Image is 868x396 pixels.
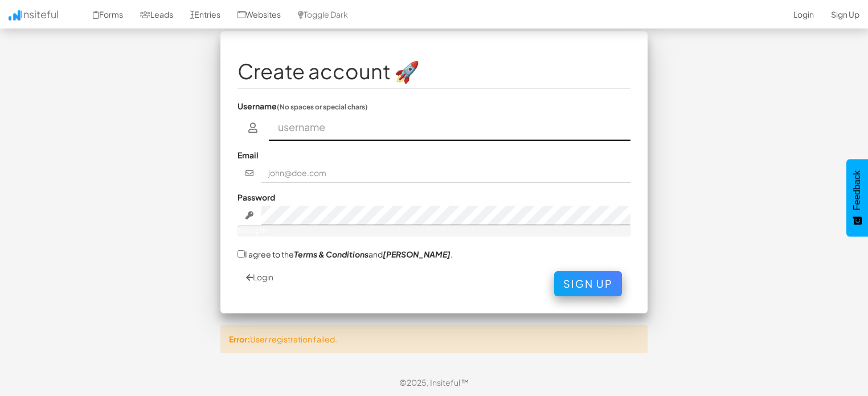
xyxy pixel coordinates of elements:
a: Terms & Conditions [294,249,369,259]
label: Password [238,191,275,203]
img: icon.png [9,10,21,21]
input: I agree to theTerms & Conditionsand[PERSON_NAME]. [238,250,245,258]
input: john@doe.com [261,164,631,183]
h1: Create account 🚀 [238,60,630,83]
input: username [269,115,631,141]
small: (No spaces or special chars) [277,103,368,111]
a: [PERSON_NAME] [383,249,451,259]
label: Email [238,149,259,161]
label: Username [238,100,368,112]
button: Sign Up [554,271,622,296]
strong: Error: [229,334,250,344]
button: Feedback - Show survey [846,159,868,236]
span: Feedback [852,170,862,210]
label: I agree to the and . [238,248,453,260]
a: Login [246,272,273,282]
div: User registration failed. [220,325,648,353]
